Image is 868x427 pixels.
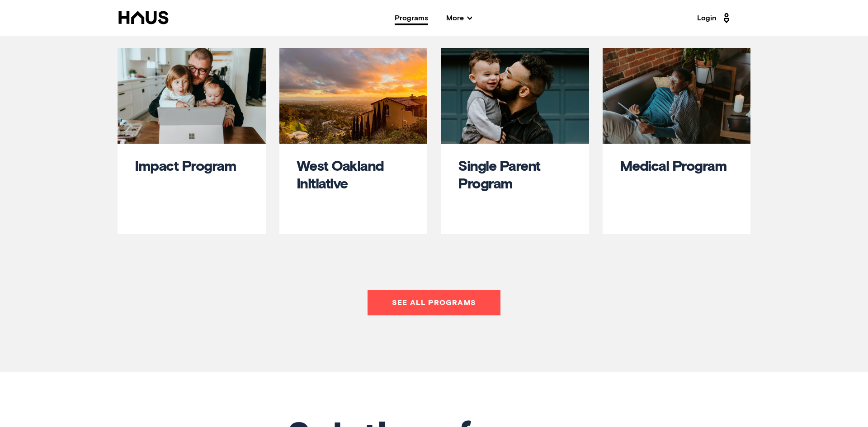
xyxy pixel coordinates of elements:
[620,160,727,174] a: Medical Program
[297,160,384,192] a: West Oakland Initiative
[135,160,236,174] a: Impact Program
[368,290,500,315] a: See all programs
[458,160,540,192] a: Single Parent Program
[395,14,428,22] a: Programs
[446,14,472,22] span: More
[697,11,732,25] a: Login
